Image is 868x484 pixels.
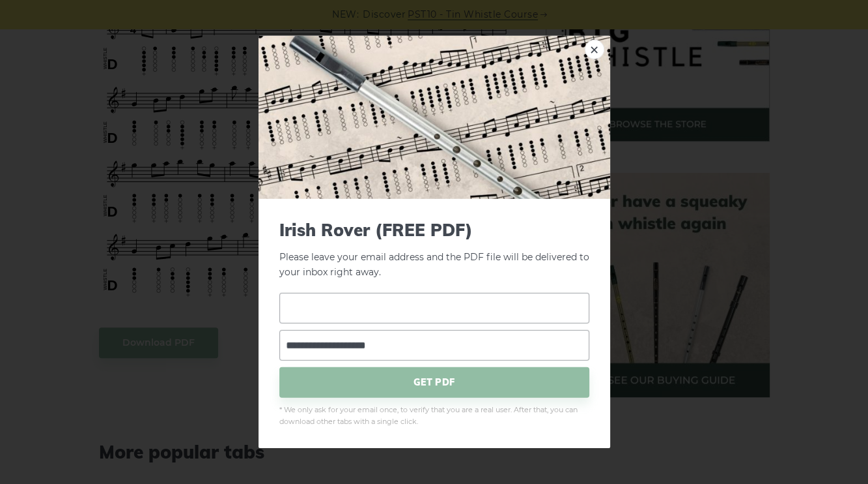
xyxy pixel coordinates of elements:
img: Tin Whistle Tab Preview [259,36,610,199]
span: Irish Rover (FREE PDF) [279,220,589,240]
a: × [585,40,604,59]
span: GET PDF [279,367,589,397]
span: * We only ask for your email once, to verify that you are a real user. After that, you can downlo... [279,404,589,427]
p: Please leave your email address and the PDF file will be delivered to your inbox right away. [279,220,589,280]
